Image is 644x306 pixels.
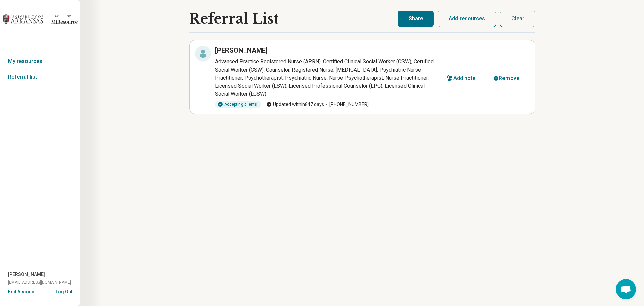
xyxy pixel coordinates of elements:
[215,46,268,55] h3: [PERSON_NAME]
[616,279,636,299] a: Open chat
[189,11,278,27] h1: Referral List
[3,11,78,27] a: University of Arkansaspowered by
[215,101,261,108] div: Accepting clients
[3,11,43,27] img: University of Arkansas
[51,13,78,19] div: powered by
[266,101,324,108] span: Updated within 847 days
[8,271,45,278] span: [PERSON_NAME]
[215,58,439,98] p: Advanced Practice Registered Nurse (APRN), Certified Clinical Social Worker (CSW), Certified Soci...
[439,70,486,86] button: Add note
[8,288,36,295] button: Edit Account
[398,11,434,27] button: Share
[486,70,530,86] button: Remove
[56,288,72,294] button: Log Out
[500,11,535,27] button: Clear
[499,76,519,81] div: Remove
[324,101,369,108] span: [PHONE_NUMBER]
[453,76,476,81] div: Add note
[438,11,496,27] button: Add resources
[8,279,71,286] span: [EMAIL_ADDRESS][DOMAIN_NAME]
